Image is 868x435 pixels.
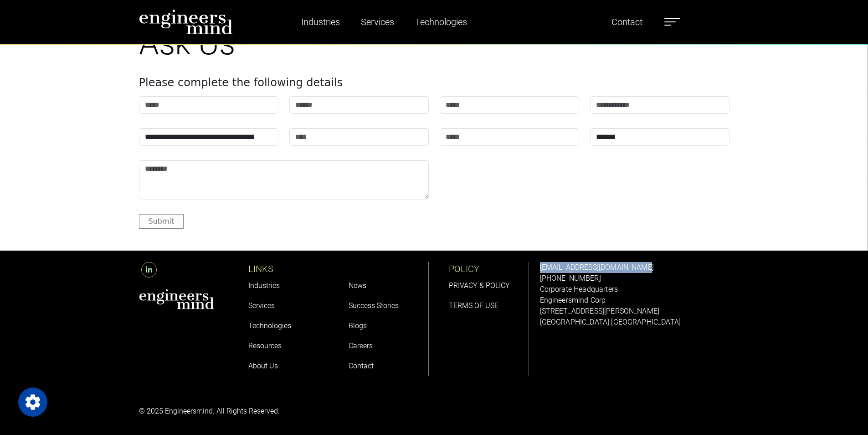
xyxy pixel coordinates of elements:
a: Technologies [248,321,291,330]
a: Resources [248,341,282,350]
a: Services [248,301,275,310]
a: Services [357,11,398,32]
a: Contact [349,362,374,370]
a: Industries [298,11,344,32]
iframe: reCAPTCHA [440,160,578,196]
button: Submit [139,214,184,228]
p: Corporate Headquarters [540,284,729,295]
a: Industries [248,281,280,290]
p: Engineersmind Corp [540,295,729,306]
a: About Us [248,362,278,370]
h4: Please complete the following details [139,76,729,89]
p: LINKS [248,262,329,276]
p: POLICY [449,262,529,276]
a: [PHONE_NUMBER] [540,274,601,283]
a: LinkedIn [139,266,159,274]
a: Blogs [349,321,367,330]
p: © 2025 Engineersmind. All Rights Reserved. [139,406,429,417]
a: TERMS OF USE [449,301,498,310]
img: aws [139,289,215,309]
img: logo [139,9,233,35]
a: Contact [608,11,646,32]
p: [STREET_ADDRESS][PERSON_NAME] [540,306,729,317]
a: News [349,281,366,290]
a: Success Stories [349,301,399,310]
p: [GEOGRAPHIC_DATA] [GEOGRAPHIC_DATA] [540,317,729,328]
a: [EMAIL_ADDRESS][DOMAIN_NAME] [540,263,654,272]
a: Careers [349,341,373,350]
a: PRIVACY & POLICY [449,281,510,290]
a: Technologies [411,11,471,32]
